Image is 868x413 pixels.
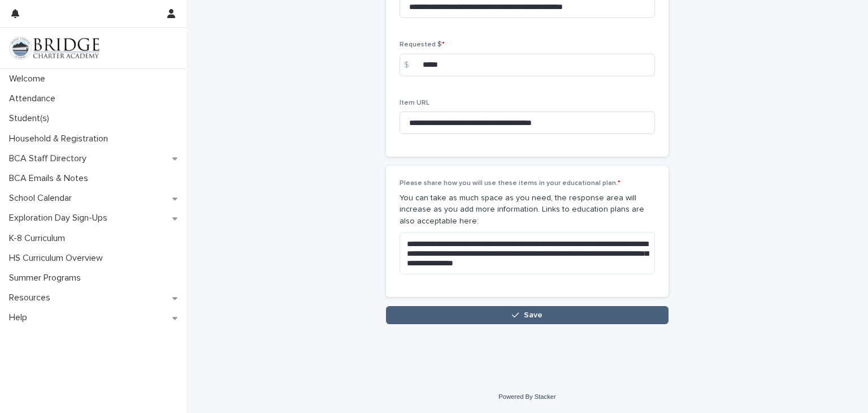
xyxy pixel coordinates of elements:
[400,180,620,187] span: Please share how you will use these items in your educational plan.
[400,100,429,106] span: Item URL
[5,193,81,204] p: School Calendar
[386,306,669,324] button: Save
[5,292,59,303] p: Resources
[400,41,445,48] span: Requested $
[524,311,542,319] span: Save
[9,37,99,59] img: V1C1m3IdTEidaUdm9Hs0
[5,134,117,144] p: Household & Registration
[5,93,64,104] p: Attendance
[5,213,116,223] p: Exploration Day Sign-Ups
[5,173,97,184] p: BCA Emails & Notes
[5,74,54,84] p: Welcome
[5,233,74,244] p: K-8 Curriculum
[5,312,36,323] p: Help
[400,192,655,227] p: You can take as much space as you need, the response area will increase as you add more informati...
[5,253,112,264] p: HS Curriculum Overview
[5,273,90,283] p: Summer Programs
[5,153,96,164] p: BCA Staff Directory
[400,54,422,76] div: $
[498,393,555,400] a: Powered By Stacker
[5,113,58,124] p: Student(s)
